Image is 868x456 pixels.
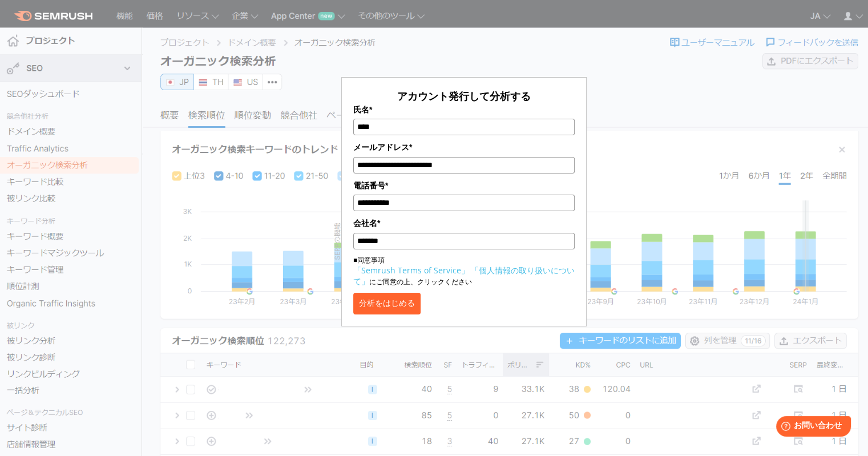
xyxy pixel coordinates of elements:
button: 分析をはじめる [353,293,421,314]
a: 「個人情報の取り扱いについて」 [353,265,575,286]
label: メールアドレス* [353,141,575,154]
p: ■同意事項 にご同意の上、クリックください [353,255,575,287]
label: 電話番号* [353,179,575,192]
span: アカウント発行して分析する [397,89,531,103]
iframe: Help widget launcher [766,411,855,443]
a: 「Semrush Terms of Service」 [353,265,469,276]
